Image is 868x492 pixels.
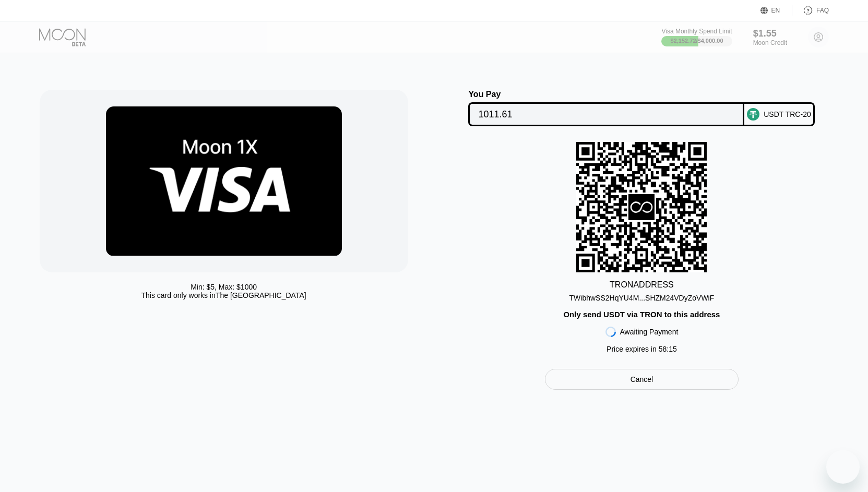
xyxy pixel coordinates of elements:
[631,375,653,384] div: Cancel
[569,294,715,302] div: TWibhwSS2HqYU4M...SHZM24VDyZoVWiF
[141,291,306,299] div: This card only works in The [GEOGRAPHIC_DATA]
[620,328,679,336] div: Awaiting Payment
[468,90,744,99] div: You Pay
[569,290,715,302] div: TWibhwSS2HqYU4M...SHZM24VDyZoVWiF
[191,283,257,291] div: Min: $ 5 , Max: $ 1000
[445,90,839,126] div: You PayUSDT TRC-20
[816,7,829,14] div: FAQ
[760,5,792,16] div: EN
[661,28,732,35] div: Visa Monthly Spend Limit
[792,5,829,16] div: FAQ
[661,28,732,46] div: Visa Monthly Spend Limit$2,152.72/$4,000.00
[659,345,677,353] span: 58 : 15
[610,280,674,290] div: TRON ADDRESS
[771,7,780,14] div: EN
[563,310,720,319] div: Only send USDT via TRON to this address
[826,450,860,484] iframe: Button to launch messaging window
[764,110,811,118] div: USDT TRC-20
[671,38,723,44] div: $2,152.72 / $4,000.00
[607,345,677,353] div: Price expires in
[545,369,738,390] div: Cancel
